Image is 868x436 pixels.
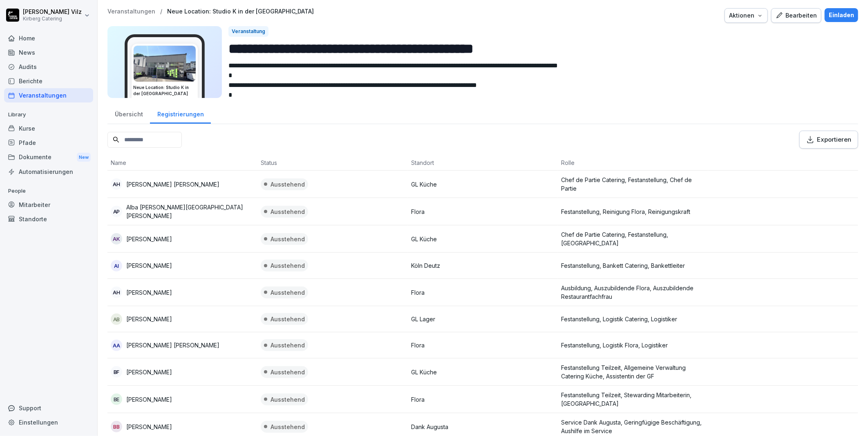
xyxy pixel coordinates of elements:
[799,131,858,149] button: Exportieren
[23,16,82,22] p: Kirberg Catering
[261,206,308,218] div: Ausstehend
[133,85,196,97] h3: Neue Location: Studio K in der [GEOGRAPHIC_DATA]
[261,394,308,405] div: Ausstehend
[4,108,93,121] p: Library
[411,315,555,323] p: GL Lager
[111,260,122,271] div: AI
[167,8,314,15] a: Neue Location: Studio K in der [GEOGRAPHIC_DATA]
[111,206,122,217] div: AP
[261,233,308,245] div: Ausstehend
[771,8,821,23] button: Bearbeiten
[126,395,172,404] p: [PERSON_NAME]
[4,45,93,60] a: News
[825,8,858,22] button: Einladen
[111,178,122,190] div: AH
[261,260,308,271] div: Ausstehend
[107,103,150,124] a: Übersicht
[561,363,705,380] p: Festanstellung Teilzeit, Allgemeine Verwaltung Catering Küche, Assistentin der GF
[126,180,219,189] p: [PERSON_NAME] [PERSON_NAME]
[4,165,93,179] a: Automatisierungen
[257,155,407,171] th: Status
[111,421,122,432] div: BB
[261,421,308,433] div: Ausstehend
[150,103,211,124] a: Registrierungen
[4,185,93,198] p: People
[4,212,93,226] a: Standorte
[261,339,308,351] div: Ausstehend
[107,8,155,15] a: Veranstaltungen
[126,288,172,297] p: [PERSON_NAME]
[111,394,122,405] div: BE
[411,341,555,349] p: Flora
[829,11,854,20] div: Einladen
[111,233,122,245] div: AK
[411,395,555,404] p: Flora
[228,26,268,37] div: Veranstaltung
[4,198,93,212] a: Mitarbeiter
[261,178,308,190] div: Ausstehend
[558,155,708,171] th: Rolle
[4,150,93,165] a: DokumenteNew
[261,287,308,298] div: Ausstehend
[561,315,705,323] p: Festanstellung, Logistik Catering, Logistiker
[107,155,257,171] th: Name
[111,366,122,378] div: BF
[806,135,851,144] div: Exportieren
[126,423,172,431] p: [PERSON_NAME]
[776,11,817,20] div: Bearbeiten
[4,88,93,102] a: Veranstaltungen
[561,391,705,408] p: Festanstellung Teilzeit, Stewarding Mitarbeiterin, [GEOGRAPHIC_DATA]
[126,203,254,220] p: Alba [PERSON_NAME][GEOGRAPHIC_DATA][PERSON_NAME]
[126,341,219,349] p: [PERSON_NAME] [PERSON_NAME]
[411,288,555,297] p: Flora
[411,180,555,189] p: GL Küche
[4,74,93,88] a: Berichte
[561,207,705,216] p: Festanstellung, Reinigung Flora, Reinigungskraft
[111,287,122,298] div: AH
[4,415,93,429] a: Einstellungen
[4,31,93,45] a: Home
[4,150,93,165] div: Dokumente
[561,341,705,349] p: Festanstellung, Logistik Flora, Logistiker
[23,9,82,16] p: [PERSON_NAME] Vilz
[4,136,93,150] a: Pfade
[561,176,705,193] p: Chef de Partie Catering, Festanstellung, Chef de Partie
[561,230,705,247] p: Chef de Partie Catering, Festanstellung, [GEOGRAPHIC_DATA]
[725,8,768,23] button: Aktionen
[729,11,763,20] div: Aktionen
[111,340,122,351] div: AA
[561,261,705,270] p: Festanstellung, Bankett Catering, Bankettleiter
[261,366,308,378] div: Ausstehend
[4,60,93,74] a: Audits
[160,8,162,15] p: /
[77,153,91,162] div: New
[561,284,705,301] p: Ausbildung, Auszubildende Flora, Auszubildende Restaurantfachfrau
[411,261,555,270] p: Köln Deutz
[126,368,172,376] p: [PERSON_NAME]
[411,368,555,376] p: GL Küche
[111,314,122,325] div: AB
[411,235,555,243] p: GL Küche
[408,155,558,171] th: Standort
[126,315,172,323] p: [PERSON_NAME]
[4,121,93,136] a: Kurse
[411,207,555,216] p: Flora
[126,235,172,243] p: [PERSON_NAME]
[411,423,555,431] p: Dank Augusta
